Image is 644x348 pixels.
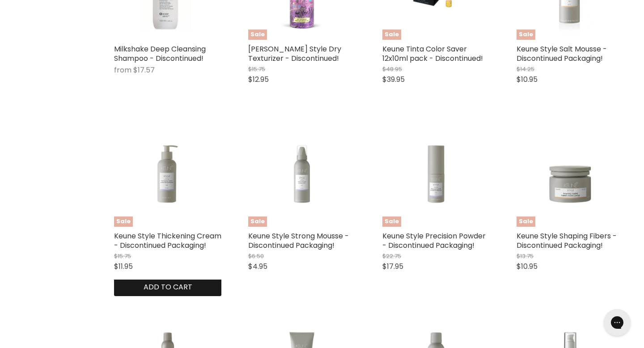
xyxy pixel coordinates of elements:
[517,216,535,227] span: Sale
[248,30,267,40] span: Sale
[382,74,405,85] span: $39.95
[114,44,206,64] a: Milkshake Deep Cleansing Shampoo - Discontinued!
[517,252,534,260] span: $13.75
[599,306,635,339] iframe: Gorgias live chat messenger
[517,133,624,213] img: Keune Style Shaping Fibers - Discontinued Packaging!
[248,252,264,260] span: $6.50
[248,74,269,85] span: $12.95
[382,44,483,64] a: Keune Tinta Color Saver 12x10ml pack - Discontinued!
[517,119,624,227] a: Keune Style Shaping Fibers - Discontinued Packaging!Sale
[114,216,133,227] span: Sale
[114,65,131,75] span: from
[114,133,221,213] img: Keune Style Thickening Cream - Discontinued Packaging!
[382,65,402,73] span: $48.95
[114,252,131,260] span: $15.75
[248,216,267,227] span: Sale
[517,231,617,250] a: Keune Style Shaping Fibers - Discontinued Packaging!
[248,119,356,227] a: Keune Style Strong Mousse - Discontinued Packaging!Sale
[382,252,401,260] span: $22.75
[382,119,490,227] a: Keune Style Precision Powder - Discontinued Packaging!Sale
[144,282,192,292] span: Add to cart
[517,30,535,40] span: Sale
[517,261,538,272] span: $10.95
[382,30,401,40] span: Sale
[382,231,486,250] a: Keune Style Precision Powder - Discontinued Packaging!
[248,133,356,213] img: Keune Style Strong Mousse - Discontinued Packaging!
[248,231,349,250] a: Keune Style Strong Mousse - Discontinued Packaging!
[248,44,341,64] a: [PERSON_NAME] Style Dry Texturizer - Discontinued!
[517,74,538,85] span: $10.95
[248,261,267,272] span: $4.95
[114,261,133,272] span: $11.95
[114,278,221,296] button: Add to cart
[382,216,401,227] span: Sale
[248,65,265,73] span: $15.75
[517,44,607,64] a: Keune Style Salt Mousse - Discontinued Packaging!
[133,65,155,75] span: $17.57
[114,119,221,227] a: Keune Style Thickening Cream - Discontinued Packaging!Sale
[382,133,490,213] img: Keune Style Precision Powder - Discontinued Packaging!
[382,261,403,272] span: $17.95
[114,231,221,250] a: Keune Style Thickening Cream - Discontinued Packaging!
[517,65,534,73] span: $14.25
